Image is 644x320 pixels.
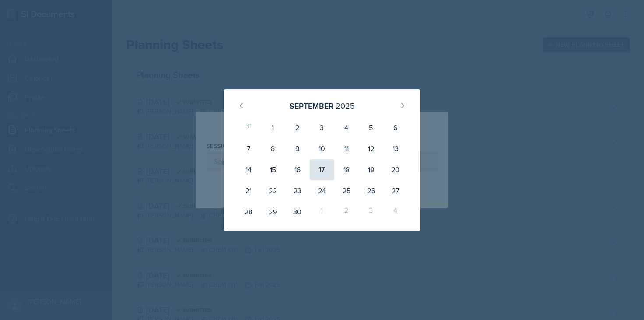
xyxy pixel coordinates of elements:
[285,180,310,201] div: 23
[261,180,285,201] div: 22
[334,138,359,159] div: 11
[359,201,383,222] div: 3
[310,159,334,180] div: 17
[261,201,285,222] div: 29
[359,138,383,159] div: 12
[310,180,334,201] div: 24
[383,180,408,201] div: 27
[359,117,383,138] div: 5
[261,138,285,159] div: 8
[383,138,408,159] div: 13
[236,138,261,159] div: 7
[236,201,261,222] div: 28
[290,100,333,112] div: September
[383,159,408,180] div: 20
[285,201,310,222] div: 30
[336,100,355,112] div: 2025
[359,180,383,201] div: 26
[383,117,408,138] div: 6
[261,117,285,138] div: 1
[285,138,310,159] div: 9
[383,201,408,222] div: 4
[310,117,334,138] div: 3
[334,117,359,138] div: 4
[236,159,261,180] div: 14
[236,180,261,201] div: 21
[310,201,334,222] div: 1
[285,117,310,138] div: 2
[334,201,359,222] div: 2
[261,159,285,180] div: 15
[334,159,359,180] div: 18
[285,159,310,180] div: 16
[359,159,383,180] div: 19
[334,180,359,201] div: 25
[236,117,261,138] div: 31
[310,138,334,159] div: 10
